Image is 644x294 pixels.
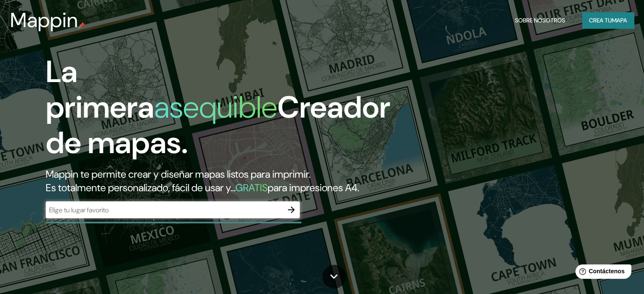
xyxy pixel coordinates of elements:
[78,22,85,29] img: pin de mapeo
[268,181,359,194] font: para impresiones A4.
[612,16,627,24] font: mapa
[46,52,154,127] font: La primera
[46,181,235,194] font: Es totalmente personalizado, fácil de usar y...
[235,181,268,194] font: GRATIS
[582,12,634,28] button: Crea tumapa
[46,205,283,215] input: Elige tu lugar favorito
[154,88,277,127] font: asequible
[511,12,569,28] button: Sobre nosotros
[569,261,635,285] iframe: Lanzador de widgets de ayuda
[515,16,565,24] font: Sobre nosotros
[10,7,78,33] font: Mappin
[46,168,310,181] font: Mappin te permite crear y diseñar mapas listos para imprimir.
[589,16,612,24] font: Crea tu
[46,88,390,162] font: Creador de mapas.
